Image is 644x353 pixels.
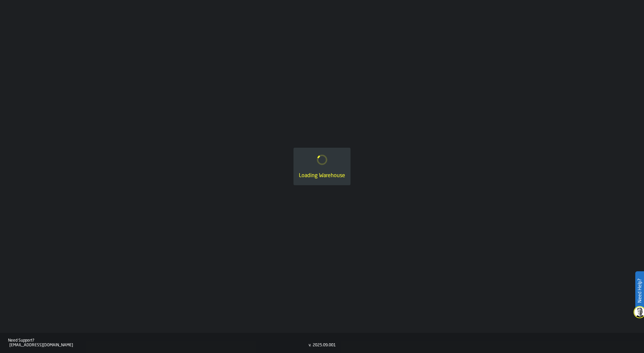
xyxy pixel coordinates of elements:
[8,338,309,348] a: Need Support?[EMAIL_ADDRESS][DOMAIN_NAME]
[636,272,643,309] label: Need Help?
[313,343,336,348] div: 2025.09.001
[8,338,309,343] div: Need Support?
[9,343,309,348] div: [EMAIL_ADDRESS][DOMAIN_NAME]
[309,343,311,348] div: v.
[299,172,345,180] div: Loading Warehouse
